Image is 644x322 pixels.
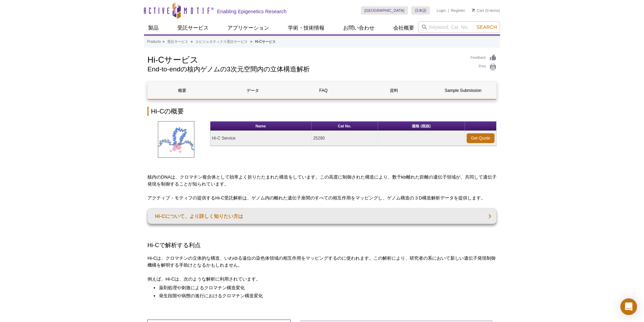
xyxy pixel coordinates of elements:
[191,40,193,44] li: »
[195,39,248,45] a: エピジェネティクス受託サービス
[223,21,273,34] a: アプリケーション
[361,6,408,15] a: [GEOGRAPHIC_DATA]
[339,21,379,34] a: お問い合わせ
[472,6,500,15] li: (0 items)
[159,292,490,299] li: 発生段階や病態の進行におけるクロマチン構造変化
[167,39,188,45] a: 受託サービス
[147,241,497,250] h3: Hi-Cで解析する利点
[159,284,490,291] li: 薬剤処理や刺激によるクロマチン構造変化​
[470,63,497,71] a: Print
[312,121,378,131] th: Cat No.
[451,8,465,13] a: Register
[378,121,465,131] th: 価格 (税抜)
[218,82,287,99] a: データ
[437,8,446,13] a: Login
[148,82,216,99] a: 概要
[147,66,464,72] h2: End-to-endの核内ゲノムの3次元空間内の立体構造解析
[470,54,497,62] a: Feedback
[360,82,428,99] a: 資料
[147,195,497,202] p: アクティブ・モティフの提供するHi-C受託解析は、ゲノム内の離れた遺伝子座間のすべての相互作用をマッピングし、ゲノム構造の３D構造解析データを提供します。
[158,121,194,158] img: Hi-C Service
[284,21,329,34] a: 学術・技術情報
[147,107,497,116] h2: Hi-Cの概要
[389,21,418,34] a: 会社概要
[289,82,357,99] a: FAQ
[147,209,497,224] a: Hi-Cについて、より詳しく知りたい方は
[467,133,494,143] a: Get Quote
[312,131,378,146] td: 25280
[147,39,161,45] a: Products
[147,255,497,269] p: Hi-Cは、クロマチンの立体的な構造、いわゆる遠位の染色体領域の相互作用をマッピングするのに使われます。この解析により、研究者の系において新しい遺伝子発現制御機構を解明する手助けとなるかもしれません。
[147,276,497,283] p: 例えば、Hi-Cは、次のような解析に利用されています。
[472,8,475,12] img: Your Cart
[144,21,163,34] a: 製品
[448,6,449,15] li: |
[430,82,496,99] a: Sample Submission
[475,24,499,30] button: Search
[411,6,430,15] a: 日本語
[418,21,500,33] input: Keyword, Cat. No.
[210,121,312,131] th: Name
[477,24,497,30] span: Search
[250,40,252,44] li: »
[255,40,276,44] li: Hi-Cサービス
[217,8,287,15] h2: Enabling Epigenetics Research
[162,40,164,44] li: »
[210,131,312,146] td: Hi-C Service
[147,174,497,188] p: 核内のDNAは、クロマチン複合体として効率よく折りたたまれた構造をしています。この高度に制御された構造により、数千kb離れた距離の遺伝子領域が、共同して遺伝子発現を制御することが知られています。
[472,8,484,13] a: Cart
[173,21,213,34] a: 受託サービス
[620,298,637,315] div: Open Intercom Messenger
[147,54,464,64] h1: Hi-Cサービス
